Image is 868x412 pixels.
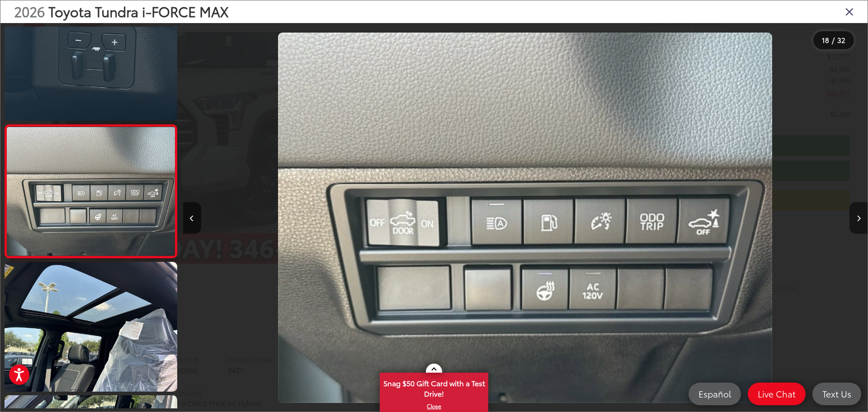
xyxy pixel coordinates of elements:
[753,388,800,399] span: Live Chat
[837,35,845,45] span: 32
[183,33,868,403] div: 2026 Toyota Tundra i-FORCE MAX Limited i-FORCE MAX 17
[831,37,835,43] span: /
[48,1,229,21] span: Toyota Tundra i-FORCE MAX
[5,127,176,256] img: 2026 Toyota Tundra i-FORCE MAX Limited i-FORCE MAX
[14,1,45,21] span: 2026
[845,5,854,17] i: Close gallery
[183,202,201,234] button: Previous image
[812,383,861,405] a: Text Us
[694,388,736,399] span: Español
[822,35,829,45] span: 18
[748,383,806,405] a: Live Chat
[381,374,487,401] span: Snag $50 Gift Card with a Test Drive!
[818,388,856,399] span: Text Us
[3,261,179,393] img: 2026 Toyota Tundra i-FORCE MAX Limited i-FORCE MAX
[849,202,868,234] button: Next image
[278,33,772,403] img: 2026 Toyota Tundra i-FORCE MAX Limited i-FORCE MAX
[689,383,741,405] a: Español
